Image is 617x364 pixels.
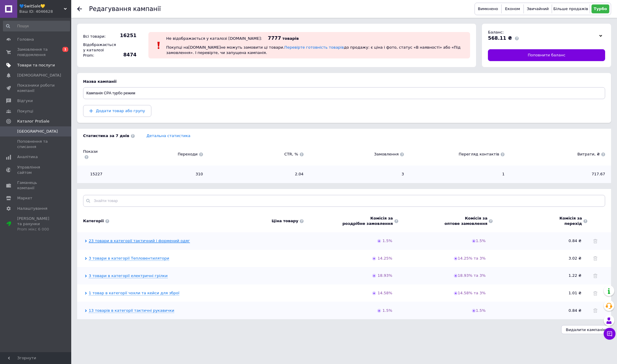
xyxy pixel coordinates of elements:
[89,239,190,243] a: 23 товари в категорії тактичний і формений одяг
[561,325,611,334] button: Видалити кампанію
[604,328,616,340] button: Чат з покупцем
[488,35,512,41] span: 568.11 ₴
[89,291,179,295] a: 1 товар в категорії чохли та кейси для зброї
[17,180,55,191] span: Гаманець компанії
[209,152,304,157] span: CTR, %
[377,309,381,313] img: arrow
[108,171,203,177] span: 310
[17,119,49,124] span: Каталог ProSale
[342,216,393,226] span: Комісія за роздрібне замовлення
[83,195,605,207] input: Знайти товар
[510,152,605,157] span: Витрати, ₴
[472,239,487,243] span: 1.5%
[166,45,461,55] span: Покупці на [DOMAIN_NAME] не можуть замовити ці товари. до продажу: є ціна і фото, статус «В наявн...
[505,7,520,11] span: Економ
[591,4,609,13] button: Турбо
[410,171,505,177] span: 1
[454,257,458,260] img: arrow
[3,21,70,31] input: Пошук
[372,257,376,260] img: arrow
[96,109,145,113] span: Додати товар або групу
[454,291,458,295] img: arrow
[569,308,581,313] span: 0.84 ₴
[569,239,581,243] span: 0.84 ₴
[17,206,47,211] span: Налаштування
[154,41,163,50] img: :exclamation:
[454,256,487,260] span: 14.25% та 3%
[89,308,174,313] a: 13 товарів в категорії тактичні рукавички
[476,4,500,13] button: Вимкнено
[472,308,487,313] span: 1.5%
[503,4,522,13] button: Економ
[594,7,607,11] span: Турбо
[83,171,102,177] span: 15227
[559,216,582,226] span: Комісія за перехід
[472,309,476,313] img: arrow
[282,36,299,41] span: товарів
[17,109,33,114] span: Покупці
[17,47,55,58] span: Замовлення та повідомлення
[410,152,505,157] span: Перегляд контактів
[383,308,392,313] span: 1.5%
[17,37,34,42] span: Головна
[166,36,262,41] div: Не відображається у каталозі [DOMAIN_NAME]:
[527,7,549,11] span: Звичайний
[284,45,344,50] a: Перевірте готовність товарів
[19,9,71,14] div: Ваш ID: 4046628
[17,129,58,134] span: [GEOGRAPHIC_DATA]
[17,83,55,93] span: Показники роботи компанії
[268,35,281,41] span: 7777
[310,171,404,177] span: 3
[569,256,581,260] span: 3.02 ₴
[209,171,304,177] span: 2.04
[77,7,82,11] div: Повернутися назад
[272,218,298,224] span: Ціна товару
[488,49,605,61] a: Поповнити баланс
[83,105,151,117] button: Додати товар або групу
[17,139,55,150] span: Поповнення та списання
[17,73,61,78] span: [DEMOGRAPHIC_DATA]
[82,32,114,41] div: Всі товари:
[83,218,104,224] span: Категорії
[569,273,581,278] span: 1.22 ₴
[116,32,137,39] span: 16251
[525,4,550,13] button: Звичайний
[454,274,458,278] img: arrow
[372,274,376,278] img: arrow
[472,239,476,243] img: arrow
[17,98,33,104] span: Відгуки
[89,6,161,12] div: Редагування кампанії
[569,291,581,295] span: 1.01 ₴
[553,7,588,11] span: Більше продажів
[83,79,117,84] span: Назва кампанії
[108,152,203,157] span: Переходи
[445,216,488,226] span: Комісія за оптове замовлення
[19,4,64,9] span: 💙SwitSale💛
[372,291,376,295] img: arrow
[62,47,68,52] span: 1
[454,273,487,278] span: 18.93% та 3%
[89,274,168,278] a: 3 товари в категорії електричні грілки
[566,328,606,332] span: Видалити кампанію
[553,4,588,13] button: Більше продажів
[83,133,135,139] span: Статистика за 7 днів
[83,149,102,160] span: Покази
[17,154,38,160] span: Аналітика
[383,239,392,243] span: 1.5%
[378,256,392,260] span: 14.25%
[378,291,392,295] span: 14.58%
[17,63,55,68] span: Товари та послуги
[89,256,169,261] a: 3 товари в категорії Тепловентилятори
[116,52,137,58] span: 8474
[478,7,498,11] span: Вимкнено
[510,171,605,177] span: 717.67
[17,216,55,232] span: [PERSON_NAME] та рахунки
[17,227,55,232] div: Prom мікс 6 000
[528,53,565,58] span: Поповнити баланс
[147,133,191,138] a: Детальна статистика
[17,165,55,175] span: Управління сайтом
[454,291,487,295] span: 14.58% та 3%
[377,239,381,243] img: arrow
[378,273,392,278] span: 18.93%
[82,41,114,60] div: Відображається у каталозі Prom:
